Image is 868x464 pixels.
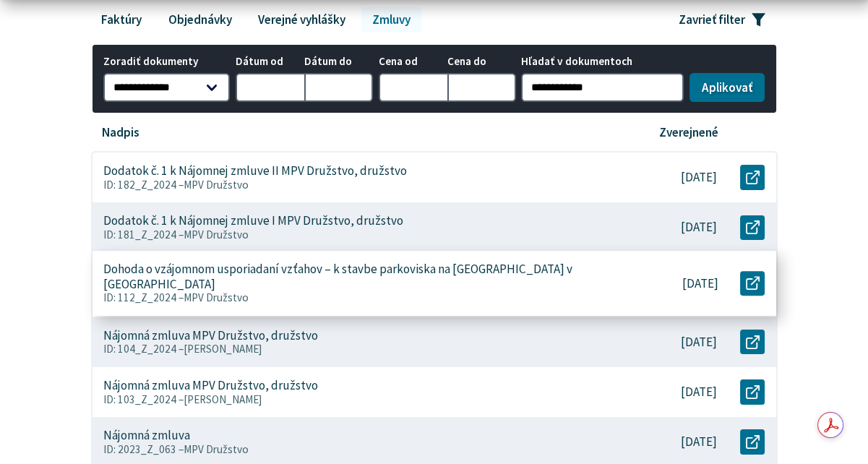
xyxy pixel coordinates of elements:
[379,73,447,102] input: Cena od
[102,125,139,140] p: Nadpis
[681,384,717,400] p: [DATE]
[103,343,614,356] p: ID: 104_Z_2024 –
[184,342,262,356] span: [PERSON_NAME]
[236,73,304,102] input: Dátum od
[304,73,373,102] input: Dátum do
[103,428,190,443] p: Nájomná zmluva
[681,220,717,235] p: [DATE]
[91,7,152,32] a: Faktúry
[184,291,249,304] span: MPV Družstvo
[659,125,718,140] p: Zverejnené
[103,291,616,304] p: ID: 112_Z_2024 –
[682,276,718,291] p: [DATE]
[103,443,614,456] p: ID: 2023_Z_063 –
[681,170,717,185] p: [DATE]
[103,328,318,343] p: Nájomná zmluva MPV Družstvo, družstvo
[103,228,614,241] p: ID: 181_Z_2024 –
[668,7,777,32] button: Zavrieť filter
[103,213,403,228] p: Dodatok č. 1 k Nájomnej zmluve I MPV Družstvo, družstvo
[304,56,373,68] span: Dátum do
[103,56,231,68] span: Zoradiť dokumenty
[361,7,421,32] a: Zmluvy
[681,434,717,450] p: [DATE]
[103,393,614,406] p: ID: 103_Z_2024 –
[521,56,684,68] span: Hľadať v dokumentoch
[103,179,614,192] p: ID: 182_Z_2024 –
[521,73,684,102] input: Hľadať v dokumentoch
[103,262,616,291] p: Dohoda o vzájomnom usporiadaní vzťahov – k stavbe parkoviska na [GEOGRAPHIC_DATA] v [GEOGRAPHIC_D...
[447,56,516,68] span: Cena do
[379,56,447,68] span: Cena od
[184,442,249,456] span: MPV Družstvo
[184,392,262,406] span: [PERSON_NAME]
[103,163,407,179] p: Dodatok č. 1 k Nájomnej zmluve II MPV Družstvo, družstvo
[103,378,318,393] p: Nájomná zmluva MPV Družstvo, družstvo
[681,335,717,350] p: [DATE]
[248,7,356,32] a: Verejné vyhlášky
[447,73,516,102] input: Cena do
[158,7,242,32] a: Objednávky
[184,228,249,241] span: MPV Družstvo
[236,56,304,68] span: Dátum od
[679,12,745,27] span: Zavrieť filter
[689,73,765,102] button: Aplikovať
[103,73,231,102] select: Zoradiť dokumenty
[184,178,249,192] span: MPV Družstvo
